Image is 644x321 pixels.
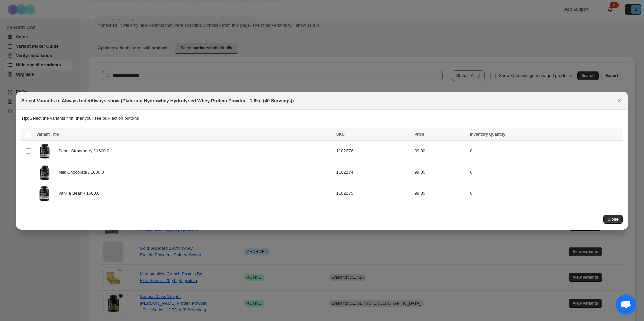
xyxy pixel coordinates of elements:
span: Variant Title [36,132,59,137]
h2: Select Variants to Always hide/Always show (Platinum Hydrowhey Hydrolysed Whey Protein Powder - 1... [21,97,294,104]
span: Price [414,132,424,137]
span: Vanilla Bean / 1600.0 [58,190,103,197]
img: on-1102276_Image_01.jpg [36,143,53,159]
td: 99.00 [412,162,468,183]
td: 99.00 [412,183,468,204]
td: 1102274 [334,162,412,183]
td: 1102276 [334,140,412,162]
button: Close [603,215,623,224]
button: Close [614,96,624,105]
span: Milk Chocolate / 1600.0 [58,169,108,176]
span: Close [607,217,619,222]
strong: Tip: [21,116,30,121]
td: 1102275 [334,183,412,204]
td: 0 [468,183,623,204]
img: on-1102275_Image_01.jpg [36,185,53,202]
p: Select the variants first, then you'll see bulk action buttons [21,115,623,122]
span: SKU [336,132,344,137]
div: Open chat [616,294,636,314]
td: 0 [468,140,623,162]
span: Super Strawberry / 1600.0 [58,148,113,154]
img: on-1102274_Image_01.jpg [36,164,53,181]
span: Inventory Quantity [470,132,505,137]
td: 0 [468,162,623,183]
td: 99.00 [412,140,468,162]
